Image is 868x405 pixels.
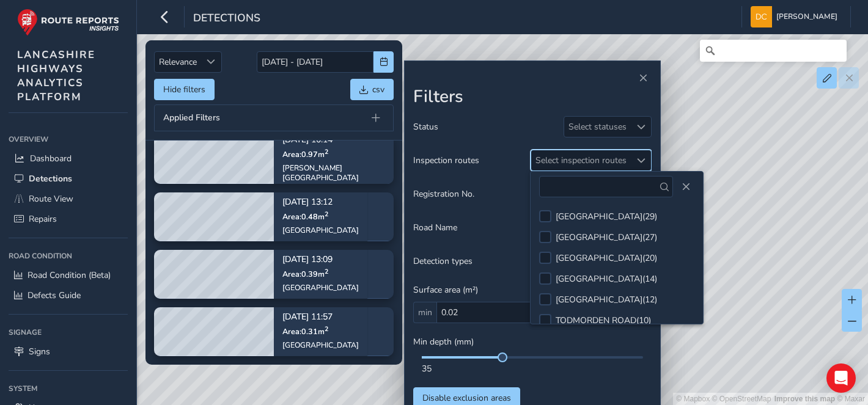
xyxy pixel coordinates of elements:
span: Road Name [413,222,457,233]
input: Search [700,40,847,62]
div: [GEOGRAPHIC_DATA] ( 29 ) [556,211,657,222]
span: Area: 0.48 m [282,211,328,222]
span: Surface area (m²) [413,284,478,296]
span: Relevance [155,52,201,72]
img: diamond-layout [751,6,772,27]
span: Status [413,121,438,133]
span: Repairs [29,213,57,225]
div: Select inspection routes [531,150,631,170]
sup: 2 [325,210,328,219]
span: LANCASHIRE HIGHWAYS ANALYTICS PLATFORM [17,48,95,104]
span: Area: 0.39 m [282,269,328,279]
button: [PERSON_NAME] [751,6,842,27]
a: Defects Guide [9,285,128,305]
a: Dashboard [9,148,128,169]
span: Inspection routes [413,155,479,166]
span: Detection types [413,255,473,267]
span: Detections [193,10,260,27]
span: Area: 0.97 m [282,149,328,159]
a: Route View [9,189,128,209]
span: [PERSON_NAME] [776,6,837,27]
input: 0 [436,302,532,323]
button: Close [677,178,694,195]
button: csv [350,79,394,100]
a: Detections [9,169,128,189]
div: 35 [422,363,643,374]
sup: 2 [325,324,328,334]
div: [GEOGRAPHIC_DATA] [282,225,359,235]
div: [GEOGRAPHIC_DATA] [282,283,359,293]
span: csv [372,84,384,95]
div: [GEOGRAPHIC_DATA] ( 27 ) [556,232,657,243]
div: [GEOGRAPHIC_DATA] ( 12 ) [556,294,657,305]
sup: 2 [325,267,328,276]
div: Sort by Date [201,52,221,72]
div: [GEOGRAPHIC_DATA] ( 14 ) [556,273,657,285]
div: [GEOGRAPHIC_DATA] ( 20 ) [556,252,657,264]
h2: Filters [413,87,652,108]
p: [DATE] 13:12 [282,199,359,207]
p: [DATE] 13:09 [282,256,359,265]
span: Area: 0.31 m [282,326,328,337]
div: Overview [9,130,128,148]
a: Repairs [9,209,128,229]
img: rr logo [17,9,119,36]
span: Dashboard [30,153,72,164]
span: Registration No. [413,188,474,200]
div: [GEOGRAPHIC_DATA] [282,340,359,350]
div: System [9,379,128,398]
sup: 2 [325,147,328,156]
div: Signage [9,323,128,341]
a: Signs [9,341,128,362]
span: Detections [29,173,72,184]
div: Open Intercom Messenger [826,363,856,393]
span: Applied Filters [163,114,220,122]
button: Hide filters [154,79,215,100]
div: Select statuses [564,117,631,137]
span: Road Condition (Beta) [28,269,111,281]
span: Defects Guide [28,290,81,301]
div: Road Condition [9,247,128,265]
span: min [413,302,436,323]
button: Close [634,70,652,87]
a: Road Condition (Beta) [9,265,128,285]
p: [DATE] 10:14 [282,136,385,145]
span: Route View [29,193,73,205]
div: [PERSON_NAME][GEOGRAPHIC_DATA] [282,163,385,183]
span: Signs [29,346,50,357]
span: Min depth (mm) [413,336,474,348]
div: TODMORDEN ROAD ( 10 ) [556,315,651,326]
p: [DATE] 11:57 [282,313,359,322]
